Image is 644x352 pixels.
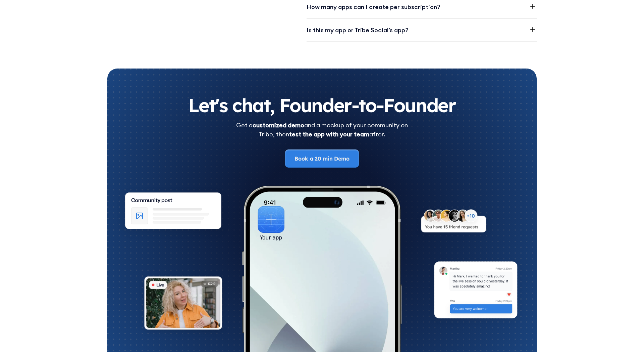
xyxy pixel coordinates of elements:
strong: test the app with your team [289,130,369,138]
div: How many apps can I create per subscription? [307,2,440,11]
strong: customized demo [253,121,304,129]
a: Book a 20 min Demo [285,149,359,168]
img: An illustration of chat [427,257,524,326]
img: An illustration of Live video [138,271,229,338]
div: Get a and a mockup of your community on Tribe, then after. [236,121,408,139]
img: An illustration of Community Feed [116,186,230,240]
div: Is this my app or Tribe Social’s app? [307,26,409,35]
img: An illustration of New friends requests [413,204,494,242]
h2: Let's chat, Founder-to-Founder [121,95,523,115]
